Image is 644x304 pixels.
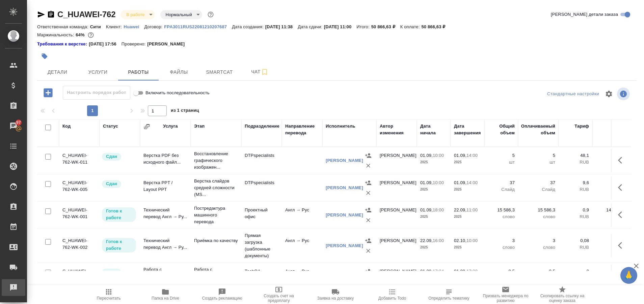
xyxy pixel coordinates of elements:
td: C_HUAWEI-762-WK-011 [59,149,100,172]
p: шт [488,159,515,166]
button: Призвать менеджера по развитию [477,285,534,304]
button: 15201.41 RUB; [86,31,95,39]
td: Проектный офис [241,203,282,227]
p: 14:00 [466,180,478,185]
p: [DATE] 17:56 [89,41,122,47]
p: 37 [488,179,515,186]
a: [PERSON_NAME] [326,243,363,248]
td: C_HUAWEI-762-WK-015 [59,265,100,288]
td: Верстка PPT / Layout PPT [140,176,191,200]
p: слово [521,213,555,220]
td: TechQA [241,265,282,288]
span: Скопировать ссылку на оценку заказа [538,294,587,303]
div: Нажми, чтобы открыть папку с инструкцией [37,41,89,47]
p: FPA3011RUS22081210207687 [164,24,232,29]
div: В работе [160,10,202,19]
span: Чат [244,68,276,76]
span: [PERSON_NAME] детали заказа [551,11,618,18]
span: Посмотреть информацию [617,88,631,100]
a: C_HUAWEI-762 [57,10,115,19]
p: Готов к работе [106,238,132,252]
p: [DATE] 11:38 [265,24,298,29]
p: 10:00 [466,238,478,243]
p: слово [488,213,515,220]
button: Добавить Todo [364,285,421,304]
div: Исполнитель может приступить к работе [101,237,137,253]
td: Прямая загрузка (шаблонные документы) [241,229,282,263]
button: Здесь прячутся важные кнопки [614,179,630,196]
div: Подразделение [245,123,279,130]
p: Слайд [521,186,555,193]
td: C_HUAWEI-762-WK-005 [59,176,100,200]
p: 5 [488,152,515,159]
button: Назначить [363,266,373,276]
p: 0,08 [562,237,589,244]
p: 0 [562,268,589,275]
p: 240,5 [596,152,626,159]
span: Пересчитать [97,296,121,301]
button: Создать рекламацию [194,285,250,304]
p: Сдан [106,269,117,276]
div: Дата завершения [454,123,481,136]
div: Менеджер проверил работу исполнителя, передает ее на следующий этап [101,179,137,189]
p: 15 586,3 [488,207,515,213]
button: Создать счет на предоплату [250,285,307,304]
p: RUB [596,244,626,251]
div: Код [62,123,71,130]
p: 01.09, [420,269,433,274]
p: 159 [596,268,626,275]
p: RUB [562,186,589,193]
svg: Подписаться [261,68,269,76]
p: 9,6 [562,179,589,186]
p: шт [521,159,555,166]
button: Назначить [363,150,373,161]
p: 14 027,67 [596,207,626,213]
p: Дата создания: [232,24,265,29]
p: 22.09, [420,238,433,243]
p: 50 866,63 ₽ [371,24,400,29]
p: 64% [76,32,86,37]
p: [DATE] 11:00 [324,24,357,29]
p: Сдан [106,180,117,187]
span: Создать рекламацию [202,296,242,301]
div: split button [545,89,601,99]
p: слово [521,244,555,251]
div: Направление перевода [285,123,319,136]
td: [PERSON_NAME] [376,176,417,200]
p: 10:00 [433,153,444,158]
td: Англ → Рус [282,203,322,227]
span: из 1 страниц [171,106,199,116]
p: 2025 [454,213,481,220]
td: C_HUAWEI-762-WK-001 [59,203,100,227]
button: Назначить [363,236,373,246]
p: 01.09, [420,153,433,158]
span: Определить тематику [428,296,469,301]
div: Этап [194,123,205,130]
p: 0,5 [488,268,515,275]
span: Добавить Todo [378,296,406,301]
p: Слайд [488,186,515,193]
div: Менеджер проверил работу исполнителя, передает ее на следующий этап [101,152,137,161]
td: Англ → Рус [282,234,322,258]
span: Smartcat [203,68,236,76]
div: Менеджер проверил работу исполнителя, передает ее на следующий этап [101,268,137,277]
p: Сити [90,24,106,29]
p: 0,5 [521,268,555,275]
div: В работе [121,10,155,19]
button: Скопировать ссылку на оценку заказа [534,285,591,304]
p: 11:00 [466,207,478,212]
p: Договор: [144,24,164,29]
td: [PERSON_NAME] [376,265,417,288]
p: 2025 [420,159,447,166]
button: Скопировать ссылку [47,10,55,19]
td: C_HUAWEI-762-WK-002 [59,234,100,258]
button: Доп статусы указывают на важность/срочность заказа [206,10,215,19]
a: Требования к верстке: [37,41,89,47]
button: Добавить тэг [37,49,52,64]
p: Работа с лингвистическими ресурсами (... [194,266,238,286]
a: [PERSON_NAME] [326,158,363,163]
p: 37 [521,179,555,186]
td: Англ → Рус [282,265,322,288]
p: RUB [596,186,626,193]
button: Заявка на доставку [307,285,364,304]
